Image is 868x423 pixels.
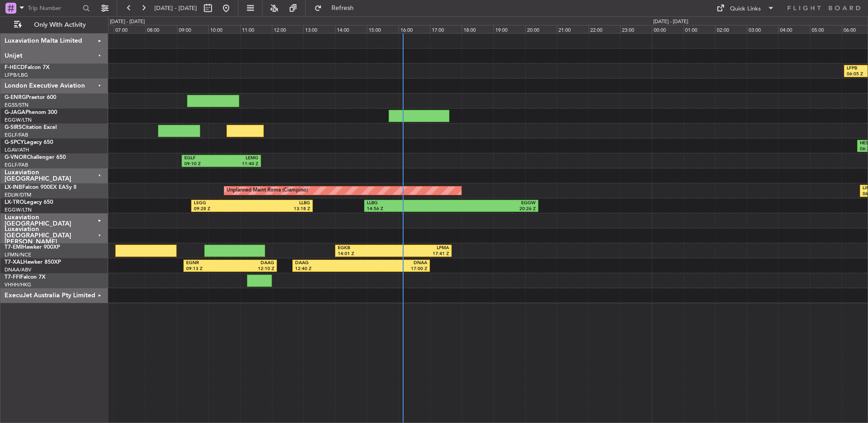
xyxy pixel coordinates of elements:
[295,260,361,266] div: DAAG
[5,117,32,123] a: EGGW/LTN
[367,200,451,207] div: LLBG
[5,266,31,273] a: DNAA/ABV
[5,281,31,288] a: VHHH/HKG
[252,206,310,212] div: 13:18 Z
[5,95,26,100] span: G-ENRG
[5,155,66,160] a: G-VNORChallenger 650
[222,161,258,167] div: 11:40 Z
[5,140,53,145] a: G-SPCYLegacy 650
[778,25,810,33] div: 04:00
[5,251,31,258] a: LFMN/NCE
[5,132,28,138] a: EGLF/FAB
[240,25,272,33] div: 11:00
[113,25,145,33] div: 07:00
[227,184,308,197] div: Unplanned Maint Roma (Ciampino)
[184,155,221,162] div: EGLF
[747,25,779,33] div: 03:00
[186,266,230,272] div: 09:13 Z
[208,25,240,33] div: 10:00
[5,200,53,205] a: LX-TROLegacy 650
[5,185,76,190] a: LX-INBFalcon 900EX EASy II
[338,251,393,257] div: 14:01 Z
[5,245,60,250] a: T7-EMIHawker 900XP
[272,25,304,33] div: 12:00
[588,25,620,33] div: 22:00
[230,260,274,266] div: DAAG
[525,25,557,33] div: 20:00
[399,25,430,33] div: 16:00
[653,18,688,26] div: [DATE] - [DATE]
[5,110,25,115] span: G-JAGA
[5,207,32,213] a: EGGW/LTN
[5,275,20,280] span: T7-FFI
[295,266,361,272] div: 12:40 Z
[393,251,449,257] div: 17:41 Z
[154,4,197,12] span: [DATE] - [DATE]
[338,245,393,251] div: EGKB
[184,161,221,167] div: 09:10 Z
[5,95,56,100] a: G-ENRGPraetor 600
[24,22,96,28] span: Only With Activity
[222,155,258,162] div: LEMG
[5,65,25,70] span: F-HECD
[335,25,367,33] div: 14:00
[361,266,427,272] div: 17:00 Z
[493,25,525,33] div: 19:00
[310,1,365,15] button: Refresh
[730,5,761,14] div: Quick Links
[462,25,493,33] div: 18:00
[10,18,99,32] button: Only With Activity
[620,25,652,33] div: 23:00
[177,25,209,33] div: 09:00
[715,25,747,33] div: 02:00
[5,162,28,168] a: EGLF/FAB
[393,245,449,251] div: LPMA
[230,266,274,272] div: 12:10 Z
[194,206,252,212] div: 09:28 Z
[557,25,588,33] div: 21:00
[5,102,29,108] a: EGSS/STN
[252,200,310,207] div: LLBG
[5,260,23,265] span: T7-XAL
[324,5,362,11] span: Refresh
[5,260,61,265] a: T7-XALHawker 850XP
[367,25,399,33] div: 15:00
[652,25,684,33] div: 00:00
[5,125,57,130] a: G-SIRSCitation Excel
[5,192,31,198] a: EDLW/DTM
[5,147,29,153] a: LGAV/ATH
[430,25,462,33] div: 17:00
[361,260,427,266] div: DNAA
[303,25,335,33] div: 13:00
[5,65,49,70] a: F-HECDFalcon 7X
[28,1,80,15] input: Trip Number
[186,260,230,266] div: EGNR
[5,140,24,145] span: G-SPCY
[367,206,451,212] div: 14:56 Z
[145,25,177,33] div: 08:00
[5,155,27,160] span: G-VNOR
[5,125,22,130] span: G-SIRS
[683,25,715,33] div: 01:00
[5,185,22,190] span: LX-INB
[810,25,842,33] div: 05:00
[5,110,57,115] a: G-JAGAPhenom 300
[194,200,252,207] div: LSGG
[5,275,45,280] a: T7-FFIFalcon 7X
[110,18,145,26] div: [DATE] - [DATE]
[451,206,536,212] div: 20:26 Z
[712,1,779,15] button: Quick Links
[451,200,536,207] div: EGGW
[5,72,28,79] a: LFPB/LBG
[5,245,22,250] span: T7-EMI
[5,200,24,205] span: LX-TRO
